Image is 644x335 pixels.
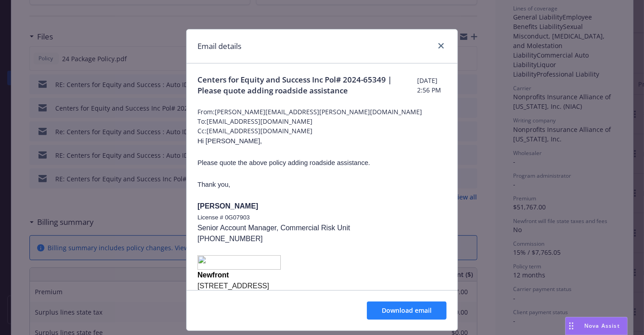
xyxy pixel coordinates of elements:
[565,317,628,335] button: Nova Assist
[197,40,241,52] h1: Email details
[197,137,262,145] span: Hi [PERSON_NAME],
[566,317,577,335] div: Drag to move
[584,322,620,330] span: Nova Assist
[197,181,231,188] span: Thank you,
[197,74,417,96] span: Centers for Equity and Success Inc Pol# 2024-65349 | Please quote adding roadside assistance
[197,159,370,166] span: Please quote the above policy adding roadside assistance.
[417,76,447,95] span: [DATE] 2:56 PM
[197,117,447,126] span: To: [EMAIL_ADDRESS][DOMAIN_NAME]
[436,40,447,51] a: close
[197,126,447,136] span: Cc: [EMAIL_ADDRESS][DOMAIN_NAME]
[197,107,447,117] span: From: [PERSON_NAME][EMAIL_ADDRESS][PERSON_NAME][DOMAIN_NAME]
